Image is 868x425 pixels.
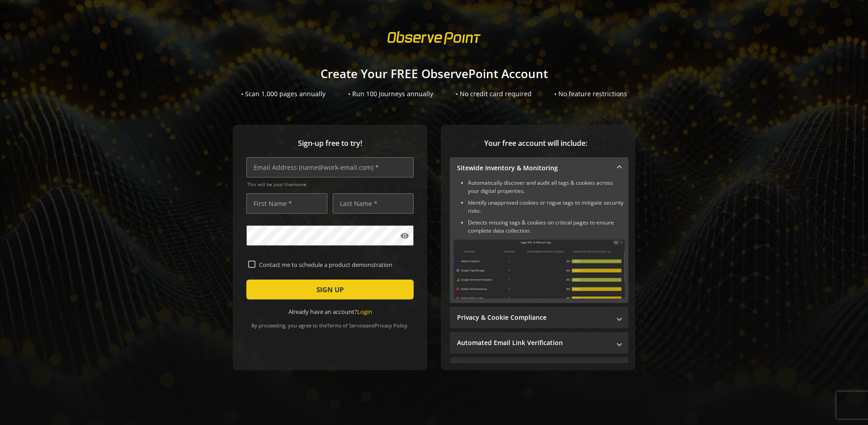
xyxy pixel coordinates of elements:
span: This will be your Username [247,181,414,187]
div: • Scan 1,000 pages annually [241,89,325,98]
mat-expansion-panel-header: Automated Email Link Verification [450,332,628,354]
input: Email Address (name@work-email.com) * [246,157,414,177]
div: • Run 100 Journeys annually [348,89,433,98]
label: Contact me to schedule a product demonstration [255,261,412,269]
li: Identify unapproved cookies or rogue tags to mitigate security risks. [468,199,625,215]
a: Privacy Policy [375,322,407,329]
li: Automatically discover and audit all tags & cookies across your digital properties. [468,179,625,195]
a: Terms of Service [327,322,366,329]
mat-icon: visibility [400,231,409,240]
div: Sitewide Inventory & Monitoring [450,179,628,303]
mat-expansion-panel-header: Performance Monitoring with Web Vitals [450,357,628,379]
mat-panel-title: Automated Email Link Verification [457,338,610,347]
div: • No credit card required [456,89,532,98]
span: SIGN UP [316,281,344,298]
span: Sign-up free to try! [246,138,414,149]
span: Your free account will include: [450,138,622,149]
input: First Name * [246,193,327,214]
mat-panel-title: Privacy & Cookie Compliance [457,313,610,322]
div: Already have an account? [246,308,414,316]
mat-panel-title: Sitewide Inventory & Monitoring [457,163,610,173]
div: • No feature restrictions [554,89,627,98]
li: Detects missing tags & cookies on critical pages to ensure complete data collection. [468,219,625,235]
div: By proceeding, you agree to the and . [246,316,414,329]
a: Login [357,308,372,316]
input: Last Name * [333,193,414,214]
mat-expansion-panel-header: Sitewide Inventory & Monitoring [450,157,628,179]
button: SIGN UP [246,280,414,299]
img: Sitewide Inventory & Monitoring [453,239,625,299]
mat-expansion-panel-header: Privacy & Cookie Compliance [450,307,628,328]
